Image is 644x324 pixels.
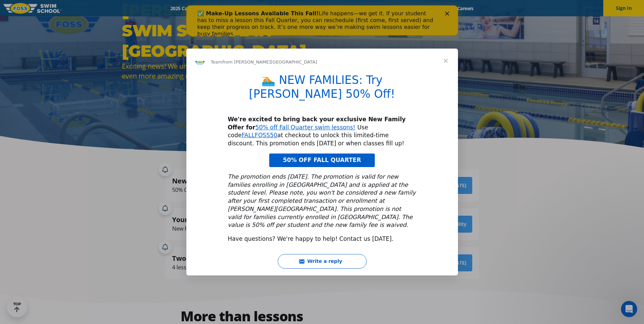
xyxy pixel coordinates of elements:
[228,116,406,131] b: We're excited to bring back your exclusive New Family Offer for
[269,154,374,167] a: 50% OFF FALL QUARTER
[11,5,250,32] div: Life happens—we get it. If your student has to miss a lesson this Fall Quarter, you can reschedul...
[283,157,361,163] span: 50% OFF FALL QUARTER
[195,57,205,68] img: Profile image for Team
[222,59,317,65] span: from [PERSON_NAME][GEOGRAPHIC_DATA]
[434,49,458,73] span: Close
[242,132,277,139] a: FALLFOSS50
[211,59,222,65] span: Team
[228,73,417,105] h1: 🏊 NEW FAMILIES: Try [PERSON_NAME] 50% Off!
[228,115,417,148] div: Use code at checkout to unlock this limited-time discount. This promotion ends [DATE] or when cla...
[255,124,353,131] a: 50% off Fall Quarter swim lessons
[353,124,355,131] a: !
[278,254,367,269] button: Write a reply
[259,6,265,10] div: Close
[228,235,417,243] div: Have questions? We're happy to help! Contact us [DATE].
[11,5,132,11] b: ✅ Make-Up Lessons Available This Fall!
[228,173,416,229] i: The promotion ends [DATE]. The promotion is valid for new families enrolling in [GEOGRAPHIC_DATA]...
